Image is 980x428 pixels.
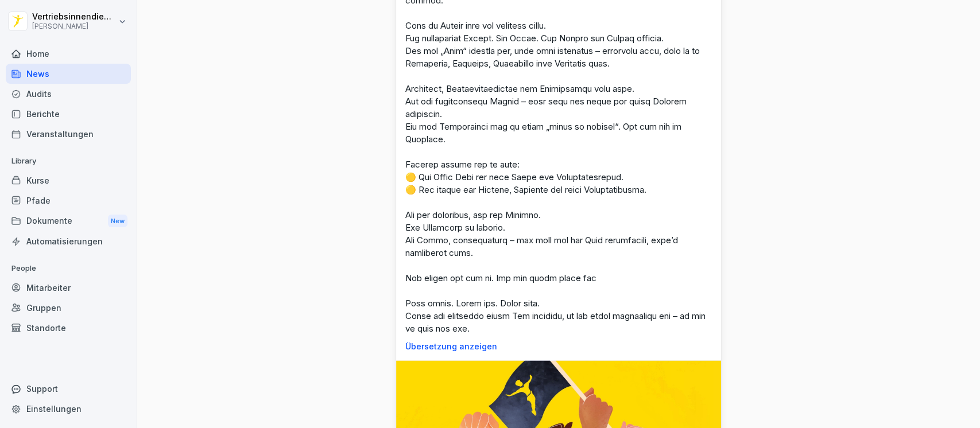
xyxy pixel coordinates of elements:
a: Berichte [6,104,131,124]
p: Vertriebsinnendienst [32,12,116,22]
a: Automatisierungen [6,231,131,251]
a: News [6,64,131,84]
a: DokumenteNew [6,211,131,232]
p: Übersetzung anzeigen [405,342,712,351]
p: People [6,259,131,278]
a: Pfade [6,190,131,211]
a: Audits [6,84,131,104]
a: Kurse [6,170,131,190]
p: [PERSON_NAME] [32,22,116,30]
a: Home [6,44,131,64]
a: Standorte [6,318,131,338]
div: New [108,215,127,228]
p: Library [6,152,131,170]
a: Gruppen [6,298,131,318]
div: Support [6,379,131,399]
a: Mitarbeiter [6,278,131,298]
div: Dokumente [6,211,131,232]
a: Veranstaltungen [6,124,131,144]
a: Einstellungen [6,399,131,419]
